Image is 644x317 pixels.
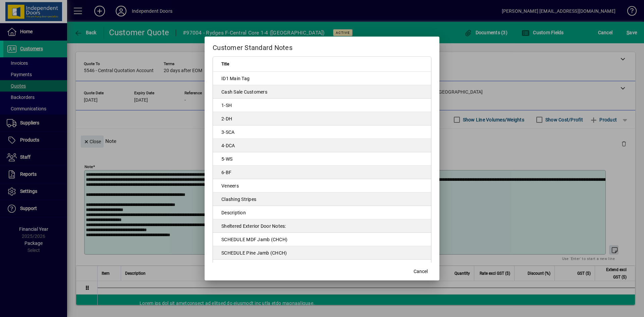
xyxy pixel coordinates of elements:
[213,219,431,233] td: Sheltered Exterior Door Notes:
[213,152,431,166] td: 5-WS
[213,260,431,273] td: SCHEDULE MDF Jamb ([PERSON_NAME])
[213,72,431,85] td: ID1 Main Tag
[414,268,428,275] span: Cancel
[205,37,439,56] h2: Customer Standard Notes
[213,99,431,112] td: 1-SH
[410,266,431,278] button: Cancel
[221,60,229,68] span: Title
[213,206,431,219] td: Description
[213,179,431,193] td: Veneers
[213,193,431,206] td: Clashing Stripes
[213,85,431,99] td: Cash Sale Customers
[213,112,431,125] td: 2-DH
[213,233,431,246] td: SCHEDULE MDF Jamb (CHCH)
[213,166,431,179] td: 6-BF
[213,139,431,152] td: 4-DCA
[213,246,431,260] td: SCHEDULE Pine Jamb (CHCH)
[213,125,431,139] td: 3-SCA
